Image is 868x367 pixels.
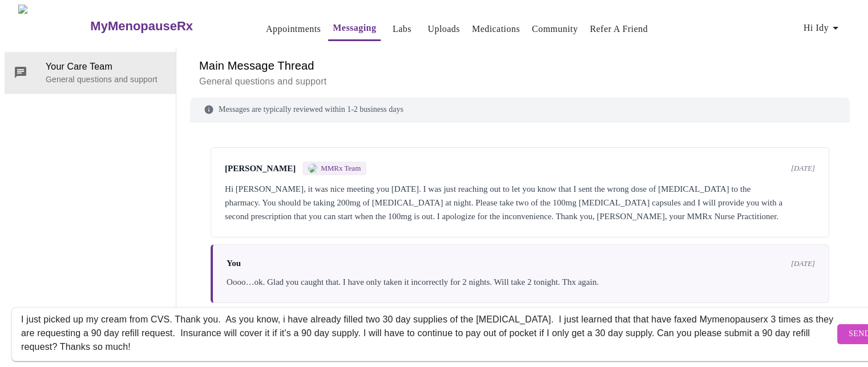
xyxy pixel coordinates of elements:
div: Oooo…ok. Glad you caught that. I have only taken it incorrectly for 2 nights. Will take 2 tonight... [227,275,815,289]
button: Messaging [328,17,381,41]
button: Labs [383,18,420,41]
button: Uploads [423,18,465,41]
button: Appointments [261,18,325,41]
a: Messaging [333,20,376,36]
p: General questions and support [199,75,841,88]
img: MMRX [308,164,317,173]
button: Medications [467,18,524,41]
textarea: Send a message about your appointment [21,316,834,352]
button: Community [527,18,583,41]
img: MyMenopauseRx Logo [18,5,89,47]
span: Your Care Team [46,60,167,74]
div: Hi [PERSON_NAME], it was nice meeting you [DATE]. I was just reaching out to let you know that I ... [225,182,815,223]
span: You [227,259,241,268]
span: Hi Idy [804,20,842,36]
p: General questions and support [46,74,167,85]
button: Hi Idy [799,17,847,39]
a: Appointments [266,21,321,37]
span: [DATE] [791,164,815,173]
a: Community [532,21,578,37]
a: Refer a Friend [590,21,648,37]
h6: Main Message Thread [199,57,841,75]
span: [PERSON_NAME] [225,164,296,174]
a: Labs [393,21,411,37]
span: MMRx Team [321,164,361,173]
a: Uploads [427,21,460,37]
a: Medications [472,21,520,37]
div: Your Care TeamGeneral questions and support [5,52,176,93]
div: Messages are typically reviewed within 1-2 business days [190,98,850,122]
a: MyMenopauseRx [89,6,239,46]
button: Refer a Friend [586,18,653,41]
h3: MyMenopauseRx [90,19,193,34]
span: [DATE] [791,259,815,268]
